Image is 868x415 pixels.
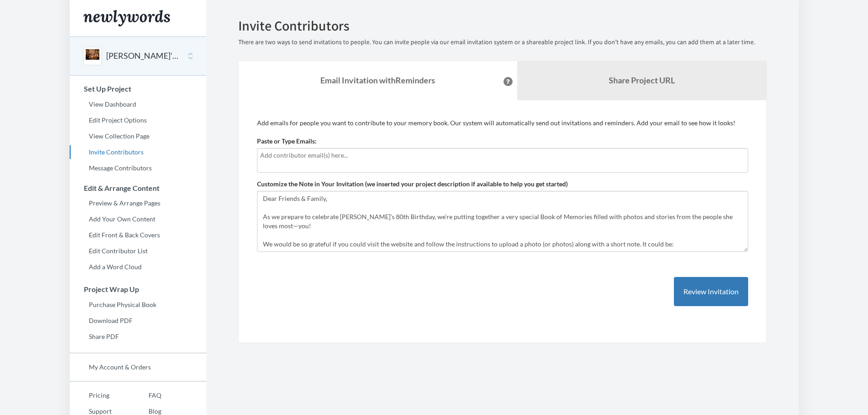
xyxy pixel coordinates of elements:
[260,150,745,160] input: Add contributor email(s) here...
[129,389,161,402] a: FAQ
[70,228,206,242] a: Edit Front & Back Covers
[70,314,206,328] a: Download PDF
[609,75,675,85] b: Share Project URL
[70,161,206,175] a: Message Contributors
[70,129,206,143] a: View Collection Page
[70,212,206,226] a: Add Your Own Content
[320,75,435,85] strong: Email Invitation with Reminders
[70,184,206,192] h3: Edit & Arrange Content
[70,360,206,374] a: My Account & Orders
[70,145,206,159] a: Invite Contributors
[70,389,129,402] a: Pricing
[257,137,317,146] label: Paste or Type Emails:
[70,244,206,258] a: Edit Contributor List
[257,179,568,189] label: Customize the Note in Your Invitation (we inserted your project description if available to help ...
[70,97,206,111] a: View Dashboard
[70,85,206,93] h3: Set Up Project
[674,277,748,307] button: Review Invitation
[83,10,170,26] img: Newlywords logo
[238,18,767,33] h2: Invite Contributors
[70,260,206,274] a: Add a Word Cloud
[257,118,748,128] p: Add emails for people you want to contribute to your memory book. Our system will automatically s...
[257,191,748,252] textarea: Dear Friends & Family, As we prepare to celebrate [PERSON_NAME]’s 80th Birthday, we’re putting to...
[106,50,180,62] button: [PERSON_NAME]'s Birthday Book of Memories
[70,298,206,312] a: Purchase Physical Book
[70,285,206,293] h3: Project Wrap Up
[70,113,206,127] a: Edit Project Options
[238,38,767,47] p: There are two ways to send invitations to people. You can invite people via our email invitation ...
[70,196,206,210] a: Preview & Arrange Pages
[70,330,206,343] a: Share PDF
